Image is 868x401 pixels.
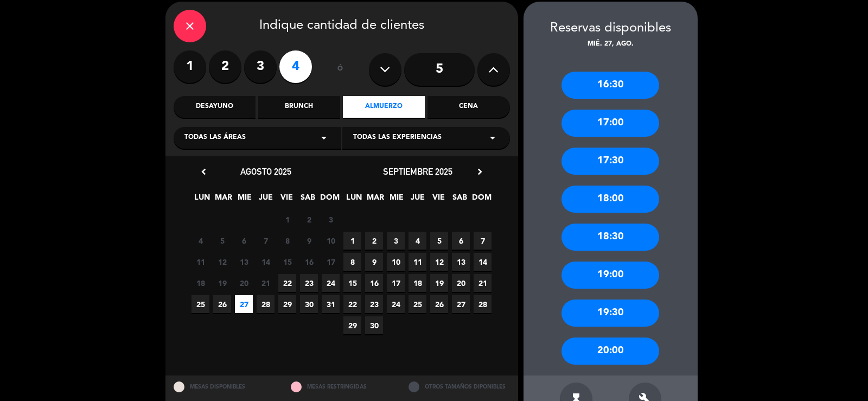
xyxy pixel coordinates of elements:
div: Reservas disponibles [524,18,698,39]
span: 4 [409,232,426,250]
span: 30 [300,295,318,313]
span: 23 [365,295,383,313]
span: 15 [278,253,296,271]
div: mié. 27, ago. [524,39,698,50]
div: Almuerzo [343,96,425,118]
span: 4 [192,232,209,250]
span: 21 [257,274,275,292]
div: 18:00 [561,186,659,213]
span: 6 [452,232,470,250]
span: 21 [474,274,492,292]
span: 2 [300,211,318,228]
span: septiembre 2025 [383,166,452,177]
span: 18 [409,274,426,292]
div: MESAS DISPONIBLES [165,375,283,399]
div: 17:00 [561,110,659,137]
div: Cena [427,96,509,118]
span: MAR [366,191,384,209]
label: 3 [244,50,277,83]
div: Brunch [258,96,340,118]
span: SAB [451,191,469,209]
i: close [183,20,196,33]
span: Todas las áreas [184,132,246,143]
span: 5 [213,232,231,250]
span: 8 [343,253,361,271]
span: 10 [387,253,405,271]
div: MESAS RESTRINGIDAS [283,375,400,399]
span: 26 [213,295,231,313]
span: DOM [320,191,338,209]
span: 26 [430,295,448,313]
span: DOM [472,191,490,209]
span: 12 [213,253,231,271]
span: 18 [192,274,209,292]
div: 16:30 [561,72,659,99]
span: 22 [343,295,361,313]
div: 20:00 [561,338,659,365]
label: 4 [279,50,312,83]
div: 19:00 [561,262,659,289]
span: 16 [300,253,318,271]
span: 20 [452,274,470,292]
div: ó [323,50,358,88]
span: 2 [365,232,383,250]
span: 24 [387,295,405,313]
span: 1 [278,211,296,228]
span: 1 [343,232,361,250]
span: 14 [474,253,492,271]
i: arrow_drop_down [317,131,330,144]
span: 13 [235,253,253,271]
span: Todas las experiencias [353,132,442,143]
span: 22 [278,274,296,292]
span: SAB [299,191,317,209]
span: 16 [365,274,383,292]
div: 17:30 [561,148,659,175]
span: JUE [409,191,426,209]
i: chevron_left [198,166,209,177]
span: MIE [387,191,405,209]
label: 1 [174,50,206,83]
i: arrow_drop_down [486,131,499,144]
span: VIE [278,191,296,209]
span: 27 [452,295,470,313]
span: LUN [193,191,211,209]
span: 13 [452,253,470,271]
span: VIE [430,191,448,209]
span: 25 [409,295,426,313]
span: 7 [257,232,275,250]
span: 9 [300,232,318,250]
span: 25 [192,295,209,313]
span: 7 [474,232,492,250]
span: 8 [278,232,296,250]
span: 31 [322,295,340,313]
span: 30 [365,316,383,334]
div: 18:30 [561,224,659,251]
span: 27 [235,295,253,313]
div: OTROS TAMAÑOS DIPONIBLES [400,375,518,399]
span: JUE [257,191,275,209]
span: MIE [235,191,253,209]
span: 3 [387,232,405,250]
div: Indique cantidad de clientes [174,10,510,42]
span: agosto 2025 [240,166,291,177]
span: 5 [430,232,448,250]
span: 20 [235,274,253,292]
span: 11 [409,253,426,271]
span: 17 [387,274,405,292]
span: 28 [474,295,492,313]
span: 23 [300,274,318,292]
span: 10 [322,232,340,250]
span: 12 [430,253,448,271]
span: 28 [257,295,275,313]
span: 3 [322,211,340,228]
span: 29 [343,316,361,334]
div: 19:30 [561,300,659,327]
span: 15 [343,274,361,292]
span: 9 [365,253,383,271]
span: LUN [345,191,363,209]
i: chevron_right [474,166,486,177]
div: Desayuno [174,96,256,118]
span: 17 [322,253,340,271]
span: 11 [192,253,209,271]
span: 29 [278,295,296,313]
